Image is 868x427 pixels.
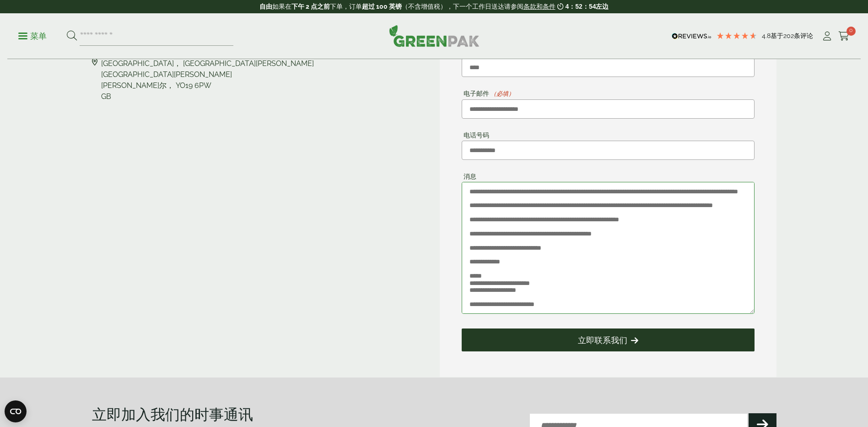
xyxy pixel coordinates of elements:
[578,335,627,345] span: 立即联系我们
[18,31,47,40] a: 菜单
[672,33,712,39] img: REVIEWS.io
[566,3,596,10] span: 4：52：54
[716,32,757,40] div: 4.79 Stars
[101,58,314,102] div: [GEOGRAPHIC_DATA]， [GEOGRAPHIC_DATA][PERSON_NAME] [GEOGRAPHIC_DATA][PERSON_NAME] [PERSON_NAME]尔， ...
[821,32,833,41] i: My Account
[838,32,850,41] i: Cart
[462,132,489,138] label: 电话号码
[18,31,47,42] p: 菜单
[92,404,253,424] strong: 立即加入我们的时事通讯
[389,25,480,47] img: GreenPak 耗材
[291,3,330,10] strong: 下午 2 点之前
[490,91,514,97] span: （必填）
[771,32,783,39] span: 基于
[762,32,813,41] div: 条
[259,3,555,10] font: 如果在 下单，订单 （不含增值税），下一个工作日送达请参阅
[838,29,850,43] a: 0
[259,3,272,10] strong: 自由
[783,32,794,39] span: 202
[462,173,476,180] label: 消息
[362,3,402,10] strong: 超过 100 英镑
[800,32,813,39] span: 评论
[762,32,771,39] span: 4.8
[596,3,609,10] span: 左边
[464,90,489,97] font: 电子邮件
[523,3,555,10] a: 条款和条件
[5,400,27,422] button: 打开 CMP 小组件
[462,328,755,351] button: 立即联系我们
[846,27,856,36] span: 0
